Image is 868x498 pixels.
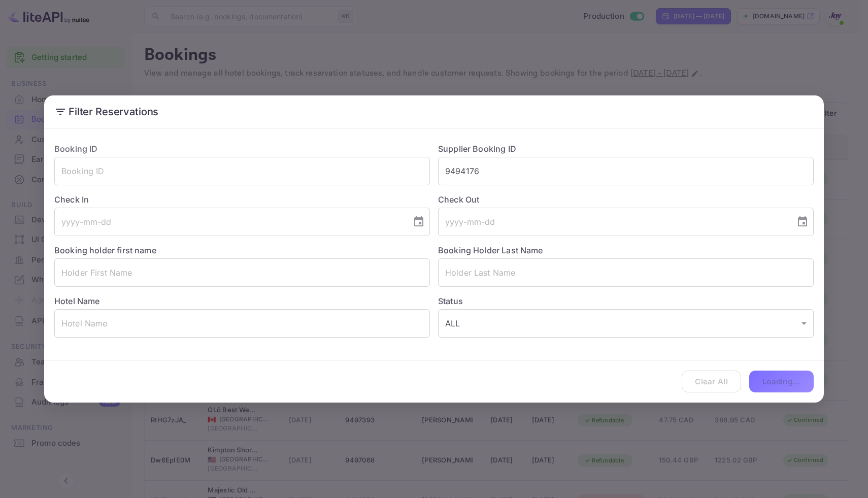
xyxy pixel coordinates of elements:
input: Holder Last Name [438,258,814,287]
label: Status [438,295,814,307]
button: Choose date [409,212,429,232]
label: Supplier Booking ID [438,144,516,154]
input: Hotel Name [54,309,430,338]
label: Booking Holder Last Name [438,245,543,255]
label: Booking holder first name [54,245,156,255]
button: Choose date [792,212,813,232]
input: yyyy-mm-dd [54,208,405,236]
input: Holder First Name [54,258,430,287]
label: Hotel Name [54,296,100,306]
input: Booking ID [54,157,430,185]
label: Booking ID [54,144,98,154]
input: Supplier Booking ID [438,157,814,185]
h2: Filter Reservations [44,95,824,128]
input: yyyy-mm-dd [438,208,788,236]
div: ALL [438,309,814,338]
label: Check Out [438,193,814,206]
label: Check In [54,193,430,206]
